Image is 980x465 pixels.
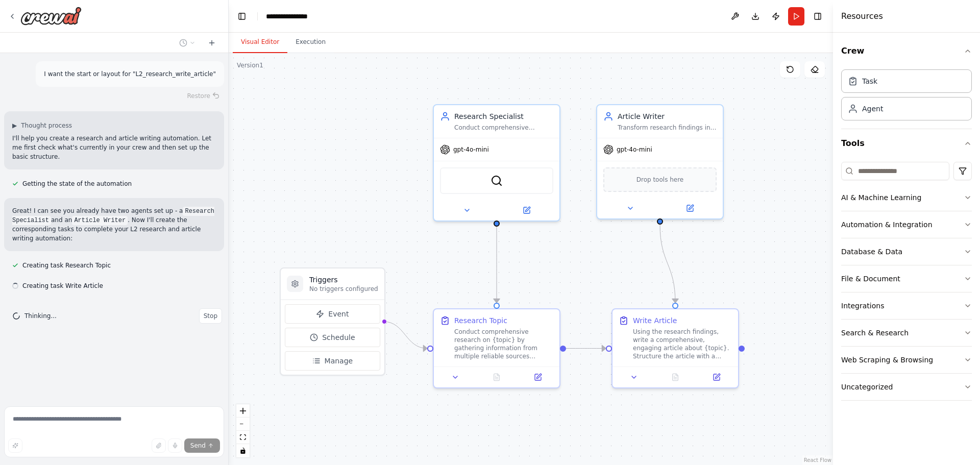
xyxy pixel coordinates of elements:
span: Thought process [21,121,72,130]
code: Article Writer [72,216,128,225]
span: Stop [204,312,217,320]
g: Edge from 80beac85-350b-45aa-852e-ba858e918a65 to 84c1c0a7-c02d-4740-bf67-482152ea0a98 [492,227,502,303]
button: Manage [285,351,380,371]
span: Creating task Research Topic [22,261,111,270]
p: No triggers configured [309,285,378,293]
div: Version 1 [237,61,263,69]
nav: breadcrumb [266,11,317,21]
div: Integrations [841,301,884,311]
p: I want the start or layout for "L2_research_write_article" [44,69,216,79]
span: gpt-4o-mini [453,145,489,154]
button: Stop [199,308,222,324]
g: Edge from 84c1c0a7-c02d-4740-bf67-482152ea0a98 to 0b125016-2fd8-42dc-9bfd-db58a142449c [566,344,606,354]
span: Send [190,442,206,450]
button: Switch to previous chat [175,37,200,49]
button: Uncategorized [841,374,972,400]
button: Visual Editor [233,32,287,53]
div: Using the research findings, write a comprehensive, engaging article about {topic}. Structure the... [633,328,732,360]
div: Crew [841,65,972,129]
div: Agent [862,104,883,114]
h3: Triggers [309,275,378,285]
div: TriggersNo triggers configuredEventScheduleManage [280,267,385,376]
div: Automation & Integration [841,219,933,230]
div: Conduct comprehensive research on {topic} by gathering information from multiple reliable sources... [454,328,553,360]
button: Tools [841,129,972,158]
div: Research Topic [454,315,507,326]
div: Research Specialist [454,111,553,121]
div: Search & Research [841,328,909,338]
button: Execution [287,32,334,53]
button: fit view [236,431,250,444]
g: Edge from e106efa2-28c5-4d68-bf69-5ff5fa40eb4f to 0b125016-2fd8-42dc-9bfd-db58a142449c [655,225,680,303]
div: Article WriterTransform research findings into engaging, well-structured articles about {topic} t... [596,104,724,219]
button: No output available [654,371,697,383]
button: Open in side panel [520,371,555,383]
span: Manage [325,356,353,366]
button: Event [285,304,380,324]
span: Schedule [322,332,355,342]
button: Hide right sidebar [811,9,825,23]
p: I'll help you create a research and article writing automation. Let me first check what's current... [12,134,216,161]
button: Automation & Integration [841,211,972,238]
span: Event [328,309,349,319]
div: Conduct comprehensive research on {topic} by gathering information from multiple sources, verifyi... [454,124,553,132]
div: File & Document [841,274,900,284]
code: Research Specialist [12,207,214,225]
button: Hide left sidebar [235,9,249,23]
button: Web Scraping & Browsing [841,347,972,373]
div: Task [862,76,877,86]
button: Send [184,438,220,453]
span: ▶ [12,121,17,130]
button: zoom in [236,404,250,418]
button: No output available [475,371,519,383]
button: Improve this prompt [8,438,22,453]
span: Thinking... [24,312,57,320]
div: Web Scraping & Browsing [841,355,933,365]
button: ▶Thought process [12,121,72,130]
button: Start a new chat [204,37,220,49]
button: toggle interactivity [236,444,250,457]
p: Great! I can see you already have two agents set up - a and an . Now I'll create the correspondin... [12,206,216,243]
button: AI & Machine Learning [841,184,972,211]
div: Tools [841,158,972,409]
button: File & Document [841,265,972,292]
span: Getting the state of the automation [22,180,132,188]
span: Creating task Write Article [22,282,103,290]
button: Upload files [152,438,166,453]
div: Transform research findings into engaging, well-structured articles about {topic} that are inform... [618,124,717,132]
div: Research SpecialistConduct comprehensive research on {topic} by gathering information from multip... [433,104,560,222]
button: Database & Data [841,238,972,265]
div: Database & Data [841,247,902,257]
div: React Flow controls [236,404,250,457]
button: Integrations [841,292,972,319]
div: Write ArticleUsing the research findings, write a comprehensive, engaging article about {topic}. ... [611,308,739,388]
span: Drop tools here [636,175,684,185]
button: Open in side panel [661,202,719,214]
a: React Flow attribution [804,457,831,463]
h4: Resources [841,10,883,22]
div: AI & Machine Learning [841,192,921,203]
button: Crew [841,37,972,65]
button: zoom out [236,418,250,431]
button: Open in side panel [699,371,734,383]
img: Logo [20,7,82,25]
button: Open in side panel [498,204,555,216]
button: Click to speak your automation idea [168,438,182,453]
button: Search & Research [841,320,972,346]
div: Uncategorized [841,382,893,392]
div: Article Writer [618,111,717,121]
button: Schedule [285,328,380,347]
span: gpt-4o-mini [617,145,652,154]
div: Write Article [633,315,677,326]
div: Research TopicConduct comprehensive research on {topic} by gathering information from multiple re... [433,308,560,388]
img: SerperDevTool [491,175,503,187]
g: Edge from triggers to 84c1c0a7-c02d-4740-bf67-482152ea0a98 [383,316,427,354]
